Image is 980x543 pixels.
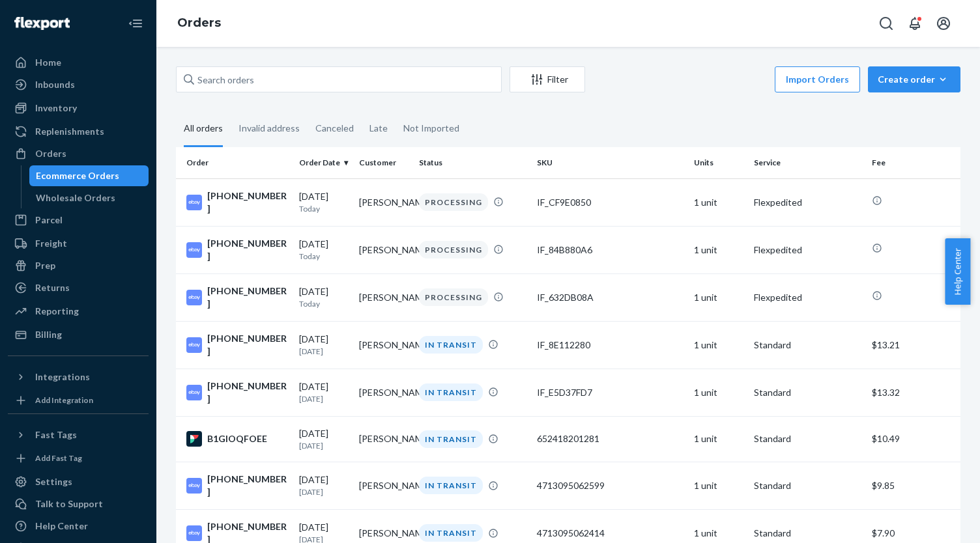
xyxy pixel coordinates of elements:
[867,147,960,178] th: Fee
[8,324,149,345] a: Billing
[29,165,149,186] a: Ecommerce Orders
[299,346,349,357] p: [DATE]
[186,285,289,311] div: [PHONE_NUMBER]
[299,440,349,451] p: [DATE]
[8,52,149,73] a: Home
[510,73,584,86] div: Filter
[537,479,684,492] div: 4713095062599
[867,462,960,509] td: $9.85
[35,328,62,341] div: Billing
[35,370,90,383] div: Integrations
[689,416,749,462] td: 1 unit
[8,255,149,276] a: Prep
[354,416,414,462] td: [PERSON_NAME]
[878,73,951,86] div: Create order
[8,98,149,118] a: Inventory
[754,196,861,209] p: Flexpedited
[184,111,223,147] div: All orders
[754,527,861,540] p: Standard
[873,10,899,36] button: Open Search Box
[689,273,749,321] td: 1 unit
[299,238,349,262] div: [DATE]
[689,178,749,226] td: 1 unit
[867,416,960,462] td: $10.49
[419,430,483,448] div: IN TRANSIT
[354,462,414,509] td: [PERSON_NAME]
[8,451,149,466] a: Add Fast Tag
[902,10,928,36] button: Open notifications
[754,339,861,352] p: Standard
[689,147,749,178] th: Units
[294,147,354,178] th: Order Date
[754,479,861,492] p: Standard
[186,237,289,263] div: [PHONE_NUMBER]
[754,291,861,304] p: Flexpedited
[35,475,72,488] div: Settings
[532,147,689,178] th: SKU
[35,78,75,91] div: Inbounds
[537,432,684,445] div: 652418201281
[29,188,149,208] a: Wholesale Orders
[299,427,349,451] div: [DATE]
[299,203,349,214] p: Today
[186,473,289,499] div: [PHONE_NUMBER]
[8,471,149,492] a: Settings
[359,157,409,168] div: Customer
[176,147,294,178] th: Order
[35,125,104,138] div: Replenishments
[299,285,349,309] div: [DATE]
[354,226,414,273] td: [PERSON_NAME]
[8,121,149,142] a: Replenishments
[537,386,684,399] div: IF_E5D37FD7
[537,244,684,257] div: IF_84B880A6
[754,432,861,445] p: Standard
[299,486,349,497] p: [DATE]
[689,321,749,369] td: 1 unit
[8,425,149,445] button: Fast Tags
[35,102,77,115] div: Inventory
[689,462,749,509] td: 1 unit
[35,281,70,294] div: Returns
[299,251,349,262] p: Today
[8,210,149,230] a: Parcel
[186,189,289,216] div: [PHONE_NUMBER]
[299,393,349,404] p: [DATE]
[35,305,79,318] div: Reporting
[945,238,970,305] button: Help Center
[537,339,684,352] div: IF_8E112280
[403,111,459,145] div: Not Imported
[186,332,289,358] div: [PHONE_NUMBER]
[36,169,119,182] div: Ecommerce Orders
[354,178,414,226] td: [PERSON_NAME]
[176,66,502,92] input: Search orders
[414,147,532,178] th: Status
[754,244,861,257] p: Flexpedited
[35,428,77,441] div: Fast Tags
[537,291,684,304] div: IF_632DB08A
[8,301,149,322] a: Reporting
[354,273,414,321] td: [PERSON_NAME]
[8,367,149,387] button: Integrations
[8,393,149,408] a: Add Integration
[8,494,149,514] a: Talk to Support
[354,321,414,369] td: [PERSON_NAME]
[299,190,349,214] div: [DATE]
[419,336,483,354] div: IN TRANSIT
[419,524,483,542] div: IN TRANSIT
[186,380,289,406] div: [PHONE_NUMBER]
[35,520,88,533] div: Help Center
[419,241,488,258] div: PROCESSING
[354,369,414,416] td: [PERSON_NAME]
[689,369,749,416] td: 1 unit
[754,386,861,399] p: Standard
[35,237,67,250] div: Freight
[419,193,488,211] div: PROCESSING
[8,516,149,536] a: Help Center
[369,111,388,145] div: Late
[35,56,61,69] div: Home
[419,288,488,306] div: PROCESSING
[36,191,115,204] div: Wholesale Orders
[8,233,149,254] a: Freight
[35,214,63,227] div: Parcel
